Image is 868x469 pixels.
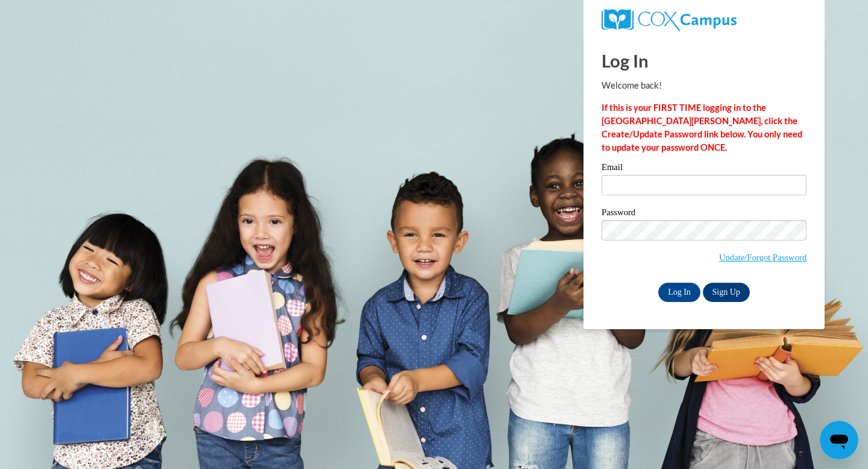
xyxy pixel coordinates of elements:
[602,79,807,92] p: Welcome back!
[658,283,700,302] input: Log In
[602,9,737,31] img: COX Campus
[719,253,807,262] a: Update/Forgot Password
[602,163,807,175] label: Email
[602,48,807,73] h1: Log In
[703,283,750,302] a: Sign Up
[602,9,807,31] a: COX Campus
[602,208,807,220] label: Password
[602,102,802,153] strong: If this is your FIRST TIME logging in to the [GEOGRAPHIC_DATA][PERSON_NAME], click the Create/Upd...
[820,421,858,459] iframe: Button to launch messaging window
